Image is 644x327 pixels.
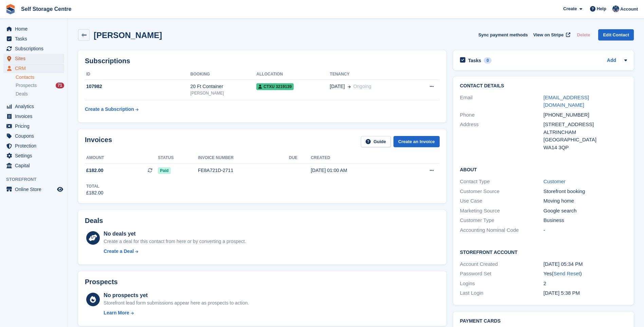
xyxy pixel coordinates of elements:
[158,153,198,163] th: Status
[16,90,64,98] a: Deals
[16,82,64,89] a: Prospects 71
[460,217,544,224] div: Customer Type
[544,217,627,224] div: Business
[86,167,104,174] span: £182.00
[56,185,64,193] a: Preview store
[16,74,64,81] a: Contacts
[3,151,64,160] a: menu
[15,64,56,73] span: CRM
[563,5,577,12] span: Create
[531,29,572,40] a: View on Stripe
[553,271,580,276] a: Send Reset
[3,24,64,34] a: menu
[85,217,103,225] h2: Deals
[15,121,56,131] span: Pricing
[460,319,627,324] h2: Payment cards
[85,278,118,286] h2: Prospects
[478,29,528,40] button: Sync payment methods
[460,188,544,195] div: Customer Source
[544,128,627,136] div: ALTRINCHAM
[16,82,37,89] span: Prospects
[6,176,68,183] span: Storefront
[460,207,544,215] div: Marketing Source
[85,106,134,113] div: Create a Subscription
[15,24,56,34] span: Home
[104,248,134,255] div: Create a Deal
[85,69,190,80] th: ID
[460,270,544,278] div: Password Set
[3,121,64,131] a: menu
[3,102,64,111] a: menu
[56,83,64,88] div: 71
[85,103,139,116] a: Create a Subscription
[256,83,294,90] span: CTXU 3219139
[256,69,330,80] th: Allocation
[460,248,627,255] h2: Storefront Account
[86,183,104,189] div: Total
[15,102,56,111] span: Analytics
[289,153,311,163] th: Due
[190,83,257,90] div: 20 Ft Container
[94,31,162,40] h2: [PERSON_NAME]
[3,141,64,151] a: menu
[460,280,544,288] div: Logins
[484,57,492,64] div: 0
[15,141,56,151] span: Protection
[104,309,129,316] div: Learn More
[544,270,627,278] div: Yes
[85,136,112,147] h2: Invoices
[544,111,627,119] div: [PHONE_NUMBER]
[544,226,627,234] div: -
[198,167,289,174] div: FE8A721D-2711
[460,226,544,234] div: Accounting Nominal Code
[85,83,190,90] div: 107982
[544,207,627,215] div: Google search
[468,57,481,64] h2: Tasks
[15,161,56,170] span: Capital
[5,4,16,14] img: stora-icon-8386f47178a22dfd0bd8f6a31ec36ba5ce8667c1dd55bd0f319d3a0aa187defe.svg
[190,69,257,80] th: Booking
[460,260,544,268] div: Account Created
[460,111,544,119] div: Phone
[620,6,638,13] span: Account
[607,57,616,65] a: Add
[18,3,74,15] a: Self Storage Centre
[544,280,627,288] div: 2
[544,121,627,128] div: [STREET_ADDRESS]
[544,197,627,205] div: Moving home
[15,54,56,63] span: Sites
[104,248,246,255] a: Create a Deal
[544,290,580,296] time: 2025-09-13 16:38:26 UTC
[198,153,289,163] th: Invoice number
[3,64,64,73] a: menu
[3,44,64,53] a: menu
[460,121,544,151] div: Address
[533,32,564,38] span: View on Stripe
[85,153,158,163] th: Amount
[330,69,411,80] th: Tenancy
[552,271,582,276] span: ( )
[330,83,345,90] span: [DATE]
[353,84,371,89] span: Ongoing
[3,185,64,194] a: menu
[15,34,56,44] span: Tasks
[361,136,391,147] a: Guide
[104,309,249,316] a: Learn More
[460,197,544,205] div: Use Case
[104,299,249,307] div: Storefront lead form submissions appear here as prospects to action.
[15,185,56,194] span: Online Store
[460,83,627,89] h2: Contact Details
[3,161,64,170] a: menu
[104,230,246,238] div: No deals yet
[190,90,257,96] div: [PERSON_NAME]
[544,178,566,184] a: Customer
[311,167,403,174] div: [DATE] 01:00 AM
[15,111,56,121] span: Invoices
[104,238,246,245] div: Create a deal for this contact from here or by converting a prospect.
[574,29,593,40] button: Delete
[15,131,56,141] span: Coupons
[3,34,64,44] a: menu
[311,153,403,163] th: Created
[460,289,544,297] div: Last Login
[3,111,64,121] a: menu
